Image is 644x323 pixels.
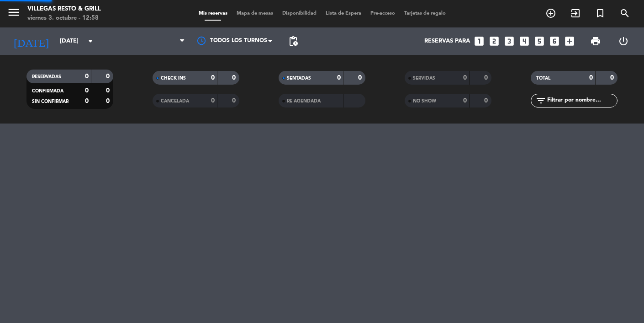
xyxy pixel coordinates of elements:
span: Tarjetas de regalo [400,11,450,16]
i: power_settings_new [618,36,629,47]
strong: 0 [463,97,467,104]
i: add_circle_outline [545,8,556,19]
span: Mis reservas [194,11,232,16]
span: Pre-acceso [366,11,400,16]
span: Disponibilidad [278,11,321,16]
button: menu [7,5,21,22]
span: Lista de Espera [321,11,366,16]
div: LOG OUT [610,27,638,55]
span: Reservas para [424,38,470,45]
span: SIN CONFIRMAR [32,99,69,104]
strong: 0 [106,73,111,80]
div: viernes 3. octubre - 12:58 [27,14,101,23]
strong: 0 [358,75,364,81]
strong: 0 [85,98,89,104]
strong: 0 [610,75,616,81]
span: CHECK INS [161,76,186,81]
i: [DATE] [7,31,55,51]
div: Villegas Resto & Grill [27,5,101,14]
strong: 0 [484,75,490,81]
span: RE AGENDADA [287,99,321,103]
span: CANCELADA [161,99,189,103]
i: filter_list [535,95,546,106]
strong: 0 [85,73,89,80]
span: CONFIRMADA [32,89,63,93]
span: Mapa de mesas [232,11,278,16]
strong: 0 [85,87,89,94]
span: pending_actions [288,36,299,47]
i: looks_4 [518,35,530,47]
i: looks_5 [533,35,545,47]
i: menu [7,5,21,19]
span: SERVIDAS [413,76,435,81]
strong: 0 [232,97,238,104]
strong: 0 [484,97,490,104]
span: NO SHOW [413,99,436,103]
strong: 0 [589,75,593,81]
strong: 0 [106,98,111,104]
i: turned_in_not [595,8,606,19]
span: print [590,36,601,47]
span: TOTAL [536,76,550,81]
i: looks_one [473,35,485,47]
i: looks_3 [503,35,515,47]
i: add_box [564,35,575,47]
strong: 0 [463,75,467,81]
strong: 0 [106,87,111,94]
strong: 0 [211,75,215,81]
i: arrow_drop_down [85,36,96,47]
input: Filtrar por nombre... [546,96,617,106]
i: search [619,8,630,19]
strong: 0 [337,75,341,81]
span: SENTADAS [287,76,311,81]
strong: 0 [232,75,238,81]
span: RESERVADAS [32,75,61,79]
i: looks_6 [549,35,560,47]
i: exit_to_app [570,8,581,19]
i: looks_two [488,35,500,47]
strong: 0 [211,97,215,104]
